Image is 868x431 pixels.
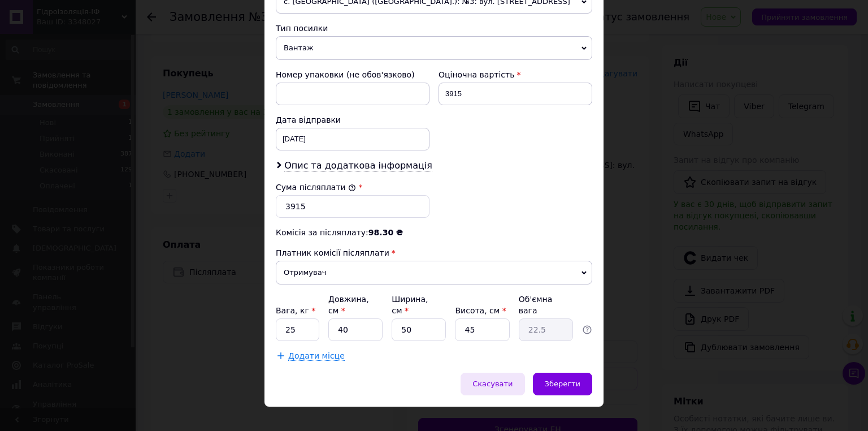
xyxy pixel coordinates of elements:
[368,228,403,237] span: 98.30 ₴
[276,261,592,285] span: Отримувач
[472,380,513,388] span: Скасувати
[276,36,592,60] span: Вантаж
[276,183,356,192] label: Сума післяплати
[328,295,369,315] label: Довжина, см
[392,295,428,315] label: Ширина, см
[276,306,315,315] label: Вага, кг
[276,227,592,238] div: Комісія за післяплату:
[276,114,429,126] div: Дата відправки
[276,69,429,80] div: Номер упаковки (не обов'язково)
[276,248,389,257] span: Платник комісії післяплати
[545,380,580,388] span: Зберегти
[276,24,328,33] span: Тип посилки
[288,351,345,361] span: Додати місце
[439,69,592,80] div: Оціночна вартість
[284,160,432,171] span: Опис та додаткова інформація
[519,294,573,316] div: Об'ємна вага
[455,306,506,315] label: Висота, см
